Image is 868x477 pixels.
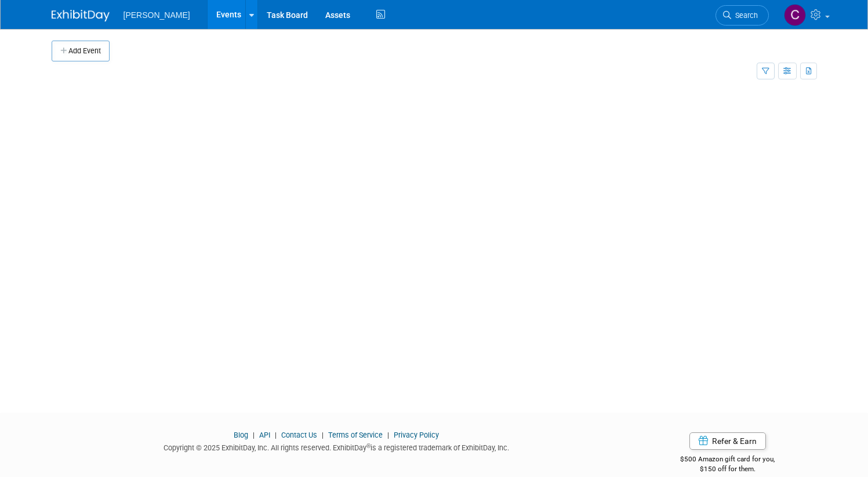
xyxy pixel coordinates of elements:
[731,11,758,20] span: Search
[328,431,383,439] a: Terms of Service
[52,41,110,61] button: Add Event
[366,443,371,449] sup: ®
[124,10,190,20] span: [PERSON_NAME]
[319,431,326,439] span: |
[638,464,817,474] div: $150 off for them.
[281,431,317,439] a: Contact Us
[250,431,257,439] span: |
[716,5,769,26] a: Search
[272,431,279,439] span: |
[384,431,392,439] span: |
[784,4,806,26] img: Cushing Phillips
[234,431,248,439] a: Blog
[52,440,622,453] div: Copyright © 2025 ExhibitDay, Inc. All rights reserved. ExhibitDay is a registered trademark of Ex...
[259,431,270,439] a: API
[394,431,439,439] a: Privacy Policy
[52,10,110,21] img: ExhibitDay
[689,432,766,450] a: Refer & Earn
[638,447,817,474] div: $500 Amazon gift card for you,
